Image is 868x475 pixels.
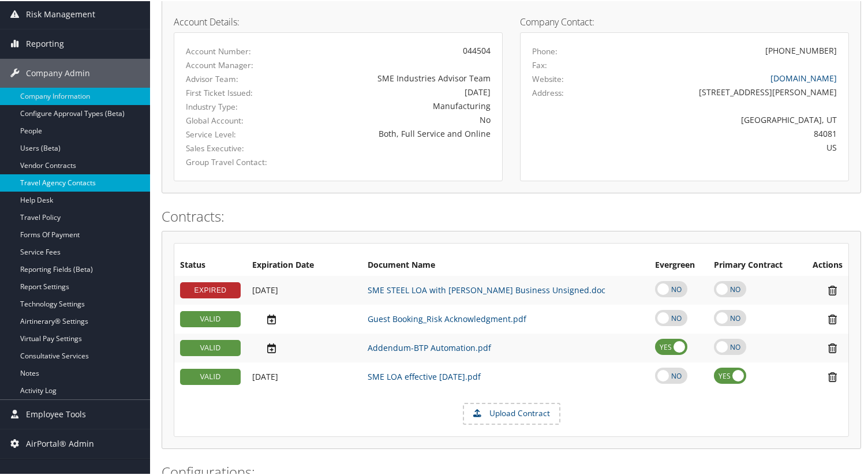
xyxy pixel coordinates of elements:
a: SME LOA effective [DATE].pdf [368,370,481,381]
a: Guest Booking_Risk Acknowledgment.pdf [368,312,526,323]
div: EXPIRED [180,281,241,297]
label: First Ticket Issued: [186,86,276,98]
a: [DOMAIN_NAME] [770,72,837,83]
th: Evergreen [649,254,708,275]
label: Sales Executive: [186,141,276,153]
label: Phone: [532,44,558,56]
label: Fax: [532,58,547,70]
div: [STREET_ADDRESS][PERSON_NAME] [613,85,837,97]
i: Remove Contract [822,312,843,324]
div: VALID [180,339,241,355]
span: AirPortal® Admin [26,428,94,457]
div: [DATE] [293,85,491,97]
div: 044504 [293,43,491,55]
i: Remove Contract [822,283,843,296]
label: Website: [532,72,564,84]
span: [DATE] [252,283,278,294]
span: [DATE] [252,370,278,381]
div: US [613,140,837,152]
div: [PHONE_NUMBER] [765,43,837,55]
label: Account Number: [186,44,276,56]
th: Document Name [362,254,649,275]
label: Global Account: [186,114,276,125]
div: VALID [180,310,241,326]
div: Add/Edit Date [252,371,356,381]
div: Manufacturing [293,99,491,111]
div: Add/Edit Date [252,312,356,324]
div: Add/Edit Date [252,341,356,353]
h4: Company Contact: [520,16,849,25]
i: Remove Contract [822,370,843,382]
span: Employee Tools [26,399,86,428]
th: Status [174,254,246,275]
div: Both, Full Service and Online [293,126,491,139]
div: VALID [180,368,241,384]
span: Company Admin [26,58,90,87]
label: Account Manager: [186,58,276,70]
th: Expiration Date [246,254,362,275]
label: Group Travel Contact: [186,155,276,167]
div: Add/Edit Date [252,284,356,294]
h4: Account Details: [174,16,503,25]
div: 84081 [613,126,837,139]
a: SME STEEL LOA with [PERSON_NAME] Business Unsigned.doc [368,283,605,294]
h2: Contracts: [162,205,861,225]
th: Actions [800,254,848,275]
label: Service Level: [186,128,276,139]
div: SME Industries Advisor Team [293,71,491,83]
a: Addendum-BTP Automation.pdf [368,341,491,352]
label: Upload Contract [464,403,559,422]
label: Advisor Team: [186,72,276,84]
span: Reporting [26,28,64,57]
i: Remove Contract [822,341,843,353]
div: No [293,113,491,125]
label: Industry Type: [186,100,276,111]
th: Primary Contract [708,254,800,275]
label: Address: [532,86,564,98]
div: [GEOGRAPHIC_DATA], UT [613,113,837,125]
